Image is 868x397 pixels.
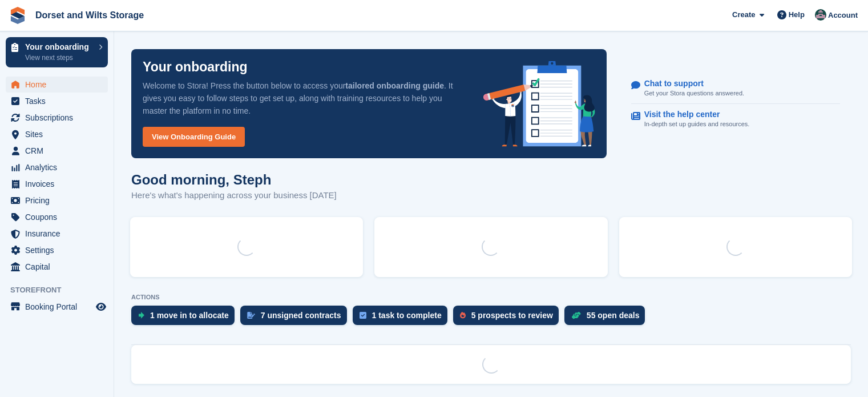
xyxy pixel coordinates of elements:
img: stora-icon-8386f47178a22dfd0bd8f6a31ec36ba5ce8667c1dd55bd0f319d3a0aa187defe.svg [9,7,26,24]
img: deal-1b604bf984904fb50ccaf53a9ad4b4a5d6e5aea283cecdc64d6e3604feb123c2.svg [571,311,581,319]
span: Booking Portal [25,299,94,315]
a: 5 prospects to review [453,306,564,331]
span: Home [25,77,94,93]
strong: tailored onboarding guide [345,81,444,90]
div: 5 prospects to review [471,311,553,320]
span: Subscriptions [25,110,94,126]
p: Your onboarding [143,61,248,74]
span: Settings [25,242,94,258]
p: Get your Stora questions answered. [644,89,744,98]
span: Coupons [25,209,94,225]
p: Visit the help center [644,110,741,119]
a: Chat to support Get your Stora questions answered. [631,73,840,105]
span: Account [828,10,858,21]
a: menu [6,299,108,315]
span: Pricing [25,193,94,208]
span: Capital [25,259,94,275]
p: Chat to support [644,79,735,89]
div: 1 move in to allocate [150,311,229,320]
a: menu [6,159,108,175]
h1: Good morning, Steph [131,172,337,187]
a: 1 move in to allocate [131,306,240,331]
a: View Onboarding Guide [143,127,245,147]
a: menu [6,242,108,258]
div: 1 task to complete [372,311,442,320]
a: 1 task to complete [353,306,453,331]
a: 7 unsigned contracts [240,306,353,331]
p: Here's what's happening across your business [DATE] [131,189,337,202]
span: Tasks [25,93,94,109]
img: prospect-51fa495bee0391a8d652442698ab0144808aea92771e9ea1ae160a38d050c398.svg [460,312,466,319]
a: menu [6,226,108,242]
a: menu [6,110,108,126]
div: 55 open deals [587,311,640,320]
p: In-depth set up guides and resources. [644,119,750,129]
img: onboarding-info-6c161a55d2c0e0a8cae90662b2fe09162a5109e8cc188191df67fb4f79e88e88.svg [483,61,595,147]
a: 55 open deals [564,306,651,331]
span: Sites [25,126,94,142]
img: task-75834270c22a3079a89374b754ae025e5fb1db73e45f91037f5363f120a921f8.svg [360,312,366,319]
a: menu [6,176,108,192]
p: Welcome to Stora! Press the button below to access your . It gives you easy to follow steps to ge... [143,79,465,117]
a: menu [6,259,108,275]
a: menu [6,77,108,93]
a: menu [6,143,108,159]
a: Dorset and Wilts Storage [31,6,148,25]
span: Storefront [10,284,114,296]
a: Preview store [94,300,108,314]
p: ACTIONS [131,294,851,301]
img: contract_signature_icon-13c848040528278c33f63329250d36e43548de30e8caae1d1a13099fd9432cc5.svg [247,312,255,319]
a: Your onboarding View next steps [6,37,108,67]
span: Create [732,9,755,21]
a: Visit the help center In-depth set up guides and resources. [631,104,840,135]
span: Invoices [25,176,94,192]
img: Steph Chick [815,9,826,21]
img: move_ins_to_allocate_icon-fdf77a2bb77ea45bf5b3d319d69a93e2d87916cf1d5bf7949dd705db3b84f3ca.svg [138,312,144,319]
span: Help [789,9,805,21]
div: 7 unsigned contracts [261,311,341,320]
p: View next steps [25,53,93,63]
a: menu [6,126,108,142]
a: menu [6,193,108,208]
a: menu [6,93,108,109]
a: menu [6,209,108,225]
span: CRM [25,143,94,159]
p: Your onboarding [25,43,93,51]
span: Insurance [25,226,94,242]
span: Analytics [25,159,94,175]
